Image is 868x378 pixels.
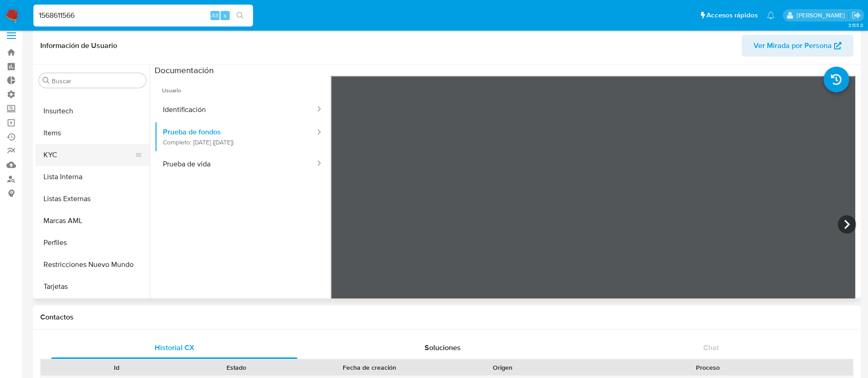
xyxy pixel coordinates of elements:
[754,35,832,57] span: Ver Mirada por Persona
[35,276,150,298] button: Tarjetas
[40,41,117,50] h1: Información de Usuario
[43,77,50,84] button: Buscar
[35,254,150,276] button: Restricciones Nuevo Mundo
[569,363,846,372] div: Proceso
[35,188,150,210] button: Listas Externas
[52,77,142,85] input: Buscar
[742,35,853,57] button: Ver Mirada por Persona
[183,363,290,372] div: Estado
[425,342,461,353] span: Soluciones
[35,144,142,166] button: KYC
[35,122,150,144] button: Items
[40,313,853,322] h1: Contactos
[767,11,775,19] a: Notificaciones
[33,10,253,21] input: Buscar usuario o caso...
[852,11,861,20] a: Salir
[231,9,249,22] button: search-icon
[797,11,848,20] p: rociodaniela.benavidescatalan@mercadolibre.cl
[155,342,194,353] span: Historial CX
[35,210,150,232] button: Marcas AML
[35,166,150,188] button: Lista Interna
[303,363,437,372] div: Fecha de creación
[211,11,219,20] span: Alt
[449,363,556,372] div: Origen
[63,363,170,372] div: Id
[848,21,863,29] span: 3.155.0
[703,342,719,353] span: Chat
[35,100,150,122] button: Insurtech
[35,232,150,254] button: Perfiles
[706,11,758,20] span: Accesos rápidos
[224,11,226,20] span: s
